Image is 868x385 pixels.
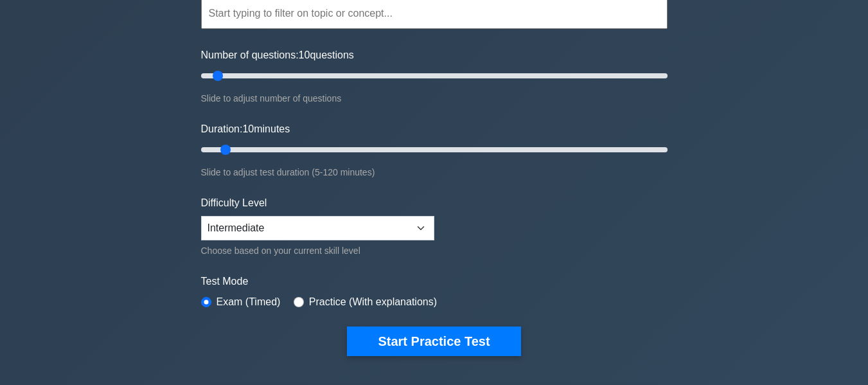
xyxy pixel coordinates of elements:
[201,165,668,180] div: Slide to adjust test duration (5-120 minutes)
[299,49,310,60] span: 10
[201,195,267,211] label: Difficulty Level
[201,121,290,137] label: Duration: minutes
[309,294,437,310] label: Practice (With explanations)
[201,48,354,63] label: Number of questions: questions
[242,123,254,134] span: 10
[201,243,434,258] div: Choose based on your current skill level
[201,91,668,106] div: Slide to adjust number of questions
[201,274,668,289] label: Test Mode
[347,327,520,356] button: Start Practice Test
[217,294,281,310] label: Exam (Timed)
